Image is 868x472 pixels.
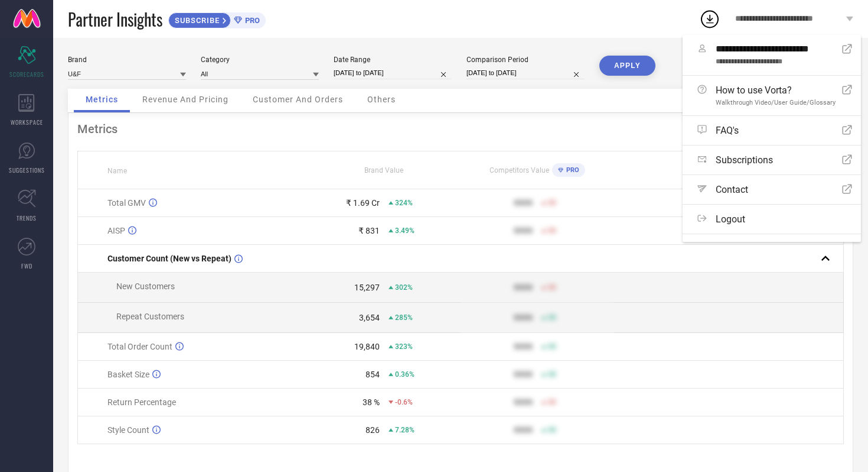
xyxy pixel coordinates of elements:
span: FWD [21,261,32,270]
span: SUGGESTIONS [9,166,45,174]
span: PRO [563,166,579,174]
span: 50 [548,283,556,292]
a: FAQ's [683,116,861,145]
span: Partner Insights [68,7,162,31]
span: 50 [548,313,556,322]
button: APPLY [599,56,655,76]
span: 285% [395,313,413,322]
span: 50 [548,398,556,406]
input: Select date range [334,67,452,79]
span: 50 [548,199,556,207]
a: Contact [683,175,861,204]
span: Revenue And Pricing [142,95,229,104]
span: 50 [548,426,556,434]
span: Total Order Count [107,342,172,351]
a: SUBSCRIBEPRO [168,9,266,28]
span: Total GMV [107,198,146,208]
div: 9999 [514,425,533,435]
span: Brand Value [364,166,403,174]
span: Customer Count (New vs Repeat) [107,254,231,263]
div: 9999 [514,397,533,407]
div: 9999 [514,313,533,322]
span: Contact [716,184,748,195]
span: How to use Vorta? [716,85,836,96]
span: 302% [395,283,413,292]
span: 50 [548,227,556,235]
div: Metrics [77,122,844,136]
span: PRO [242,16,260,25]
a: Subscriptions [683,146,861,174]
div: 9999 [514,226,533,235]
span: SCORECARDS [9,70,44,79]
span: 50 [548,342,556,351]
span: Competitors Value [490,166,549,174]
span: -0.6% [395,398,413,406]
span: TRENDS [17,214,37,222]
div: 38 % [363,397,380,407]
span: 7.28% [395,426,415,434]
span: 0.36% [395,370,415,379]
span: Walkthrough Video/User Guide/Glossary [716,99,836,106]
div: 9999 [514,370,533,379]
div: 19,840 [354,342,380,351]
a: How to use Vorta?Walkthrough Video/User Guide/Glossary [683,76,861,115]
span: Others [367,95,396,104]
div: 826 [366,425,380,435]
div: ₹ 831 [358,226,380,235]
div: Open download list [699,8,720,30]
span: FAQ's [716,125,739,136]
div: Brand [68,56,186,64]
div: Category [201,56,319,64]
div: Comparison Period [466,56,585,64]
span: 323% [395,342,413,351]
span: SUBSCRIBE [169,16,223,25]
span: AISP [107,226,125,235]
span: WORKSPACE [11,118,43,127]
span: Return Percentage [107,397,176,407]
div: 3,654 [359,313,380,322]
span: Customer And Orders [253,95,343,104]
div: 9999 [514,342,533,351]
span: Repeat Customers [116,312,184,321]
span: Metrics [86,95,118,104]
div: 854 [366,370,380,379]
span: New Customers [116,282,175,291]
span: Name [107,167,127,175]
div: ₹ 1.69 Cr [346,198,380,208]
div: 9999 [514,198,533,208]
span: 3.49% [395,227,415,235]
span: Style Count [107,425,149,435]
span: 50 [548,370,556,379]
span: Subscriptions [716,154,773,166]
div: 15,297 [354,283,380,292]
span: 324% [395,199,413,207]
span: Basket Size [107,370,149,379]
div: Date Range [334,56,452,64]
div: 9999 [514,283,533,292]
span: Logout [716,214,745,225]
input: Select comparison period [466,67,585,79]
